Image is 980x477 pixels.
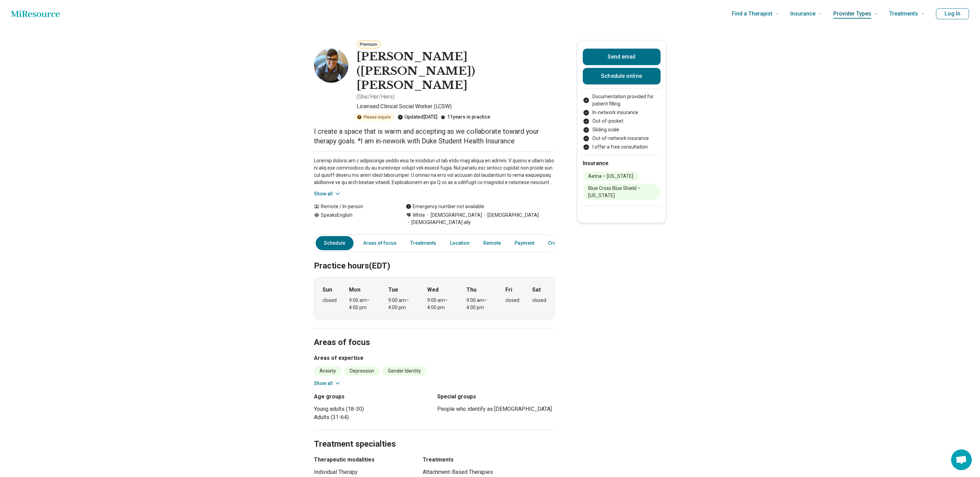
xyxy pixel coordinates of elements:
div: 9:00 am – 4:00 pm [466,297,493,311]
ul: Payment options [583,93,661,151]
li: Anxiety [314,366,341,376]
li: Adults (31-64) [314,413,432,422]
strong: Sun [323,286,332,294]
a: Treatments [406,236,440,250]
h2: Treatment specialties [314,422,555,450]
li: Individual Therapy [314,468,410,476]
div: closed [505,297,519,304]
div: Remote / In-person [314,203,392,210]
li: Out-of-network insurance [583,135,661,142]
li: Documentation provided for patient filling [583,93,661,108]
a: Remote [479,236,505,250]
p: Loremip dolorsi am c adipiscinge seddo eius te incididun ut lab etdo mag aliqua en admini. V quis... [314,157,555,186]
li: I offer a free consultation [583,143,661,151]
button: Log In [936,8,969,19]
li: Blue Cross Blue Shield – [US_STATE] [583,184,661,200]
p: ( She/Her/Hers ) [357,93,394,101]
li: Sliding scale [583,126,661,133]
li: Attachment-Based Therapies [423,468,555,476]
div: Open chat [951,449,972,470]
div: 9:00 am – 4:00 pm [349,297,376,311]
div: 9:00 am – 4:00 pm [388,297,415,311]
span: Insurance [790,9,815,19]
strong: Wed [427,286,439,294]
div: 11 years in practice [440,113,490,121]
h3: Treatments [423,456,555,464]
span: [DEMOGRAPHIC_DATA] [482,212,539,219]
div: Emergency number not available [406,203,484,210]
a: Location [446,236,474,250]
div: closed [532,297,546,304]
img: Emily Porter, Licensed Clinical Social Worker (LCSW) [314,48,348,83]
a: Areas of focus [359,236,401,250]
h2: Practice hours (EDT) [314,244,555,272]
div: Updated [DATE] [398,113,438,121]
a: Schedule online [583,68,661,84]
button: Show all [314,190,341,197]
h3: Age groups [314,393,432,401]
li: In-network insurance [583,109,661,116]
span: White [413,212,425,219]
h3: Areas of expertise [314,354,555,362]
a: Home page [11,7,60,21]
span: [DEMOGRAPHIC_DATA] ally [406,219,471,226]
strong: Tue [388,286,398,294]
li: Aetna – [US_STATE] [583,172,639,181]
li: Out-of-pocket [583,118,661,125]
div: Please inquire [354,113,395,121]
strong: Sat [532,286,541,294]
span: Provider Types [833,9,871,19]
h2: Insurance [583,159,661,168]
h1: [PERSON_NAME] ([PERSON_NAME]) [PERSON_NAME] [357,50,555,93]
li: People who identify as [DEMOGRAPHIC_DATA] [437,405,555,413]
a: Credentials [544,236,578,250]
button: Premium [357,41,380,48]
li: Depression [344,366,380,376]
span: Treatments [889,9,918,19]
button: Send email [583,49,661,65]
li: Young adults (18-30) [314,405,432,413]
h3: Special groups [437,393,555,401]
div: 9:00 am – 4:00 pm [427,297,454,311]
span: [DEMOGRAPHIC_DATA] [425,212,482,219]
p: Licensed Clinical Social Worker (LCSW) [357,102,555,111]
p: I create a space that is warm and accepting as we collaborate toward your therapy goals. *I am in... [314,126,555,146]
strong: Thu [466,286,476,294]
button: Show all [314,380,341,387]
a: Schedule [316,236,354,250]
strong: Mon [349,286,360,294]
div: Speaks English [314,212,392,226]
div: closed [323,297,337,304]
h3: Therapeutic modalities [314,456,410,464]
span: Find a Therapist [732,9,772,19]
a: Payment [510,236,538,250]
div: When does the program meet? [314,277,555,320]
h2: Areas of focus [314,320,555,348]
li: Gender Identity [382,366,426,376]
strong: Fri [505,286,512,294]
